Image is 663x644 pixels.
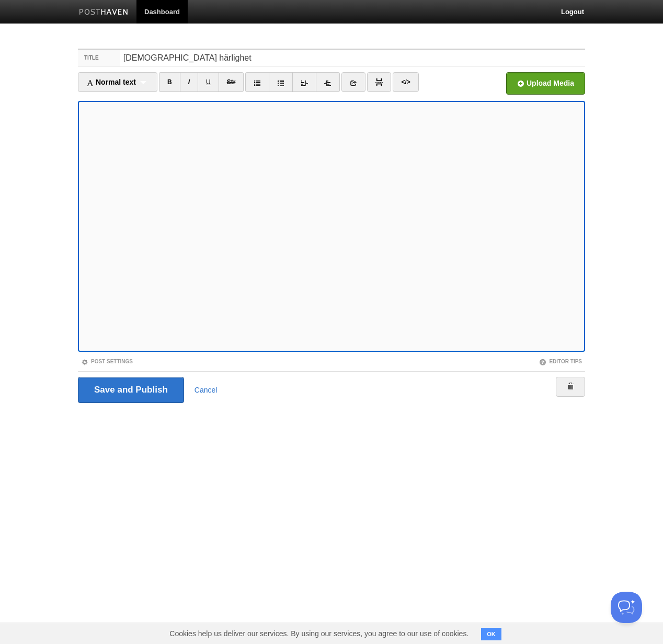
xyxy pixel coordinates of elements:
[78,50,120,66] label: Title
[79,9,129,17] img: Posthaven-bar
[180,72,198,92] a: I
[219,72,244,92] a: Str
[393,72,418,92] a: </>
[227,78,236,86] del: Str
[375,78,383,86] img: pagebreak-icon.png
[611,592,642,623] iframe: Help Scout Beacon - Open
[198,72,219,92] a: U
[81,359,133,364] a: Post Settings
[86,78,136,86] span: Normal text
[195,386,218,394] a: Cancel
[78,377,184,403] input: Save and Publish
[159,72,180,92] a: B
[539,359,582,364] a: Editor Tips
[481,628,501,640] button: OK
[159,623,479,644] span: Cookies help us deliver our services. By using our services, you agree to our use of cookies.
